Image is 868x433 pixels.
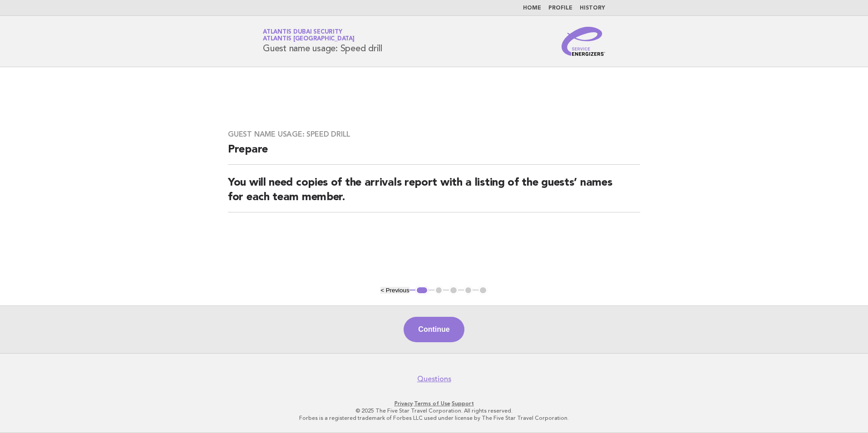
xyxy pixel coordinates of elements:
a: Atlantis Dubai SecurityAtlantis [GEOGRAPHIC_DATA] [263,29,355,42]
h2: Prepare [228,143,640,165]
a: Questions [417,374,451,384]
button: < Previous [380,287,409,294]
button: Continue [404,317,464,342]
a: Terms of Use [414,400,450,407]
h1: Guest name usage: Speed drill [263,30,382,53]
h3: Guest name usage: Speed drill [228,130,640,139]
a: Profile [548,5,572,11]
a: Support [452,400,474,407]
p: © 2025 The Five Star Travel Corporation. All rights reserved. [156,407,712,414]
p: · · [156,400,712,407]
p: Forbes is a registered trademark of Forbes LLC used under license by The Five Star Travel Corpora... [156,414,712,422]
img: Service Energizers [562,27,605,56]
a: Home [523,5,541,11]
a: History [580,5,605,11]
button: 1 [415,286,429,295]
h2: You will need copies of the arrivals report with a listing of the guests’ names for each team mem... [228,176,640,212]
a: Privacy [395,400,413,407]
span: Atlantis [GEOGRAPHIC_DATA] [263,36,355,42]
